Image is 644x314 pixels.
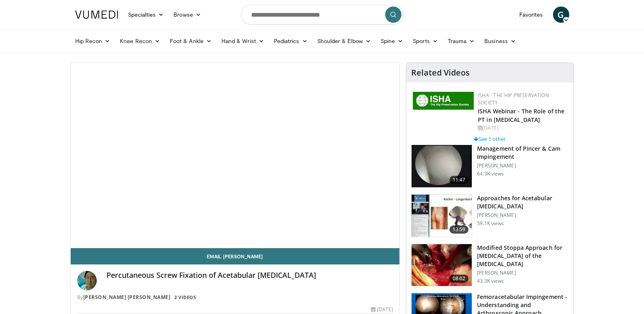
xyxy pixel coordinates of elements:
[172,294,199,301] a: 2 Videos
[408,33,443,49] a: Sports
[478,107,564,123] a: ISHA Webinar - The Role of the PT in [MEDICAL_DATA]
[115,33,165,49] a: Knee Recon
[477,212,568,219] p: [PERSON_NAME]
[106,271,393,280] h4: Percutaneous Screw Fixation of Acetabular [MEDICAL_DATA]
[477,244,568,268] h3: Modified Stoppa Approach for [MEDICAL_DATA] of the [MEDICAL_DATA]
[478,92,549,106] a: ISHA - The Hip Preservation Society
[477,145,568,161] h3: Management of Pincer & Cam Impingement
[477,171,504,177] p: 64.3K views
[83,294,171,301] a: [PERSON_NAME] [PERSON_NAME]
[376,33,408,49] a: Spine
[312,33,376,49] a: Shoulder & Elbow
[71,63,400,248] video-js: Video Player
[514,6,548,23] a: Favorites
[553,6,569,23] a: G
[479,33,521,49] a: Business
[477,278,504,284] p: 43.3K views
[449,225,469,234] span: 13:59
[411,68,470,78] h4: Related Videos
[474,135,506,143] a: See 1 other
[165,33,217,49] a: Foot & Ankle
[412,195,472,237] img: 289877_0000_1.png.150x105_q85_crop-smart_upscale.jpg
[477,220,504,227] p: 59.1K views
[169,6,206,23] a: Browse
[75,11,118,19] img: VuMedi Logo
[413,92,474,110] img: a9f71565-a949-43e5-a8b1-6790787a27eb.jpg.150x105_q85_autocrop_double_scale_upscale_version-0.2.jpg
[412,145,472,187] img: 38483_0000_3.png.150x105_q85_crop-smart_upscale.jpg
[411,194,568,237] a: 13:59 Approaches for Acetabular [MEDICAL_DATA] [PERSON_NAME] 59.1K views
[71,248,400,264] a: Email [PERSON_NAME]
[449,176,469,184] span: 11:47
[412,244,472,286] img: f3295678-8bed-4037-ac70-87846832ee0b.150x105_q85_crop-smart_upscale.jpg
[477,194,568,210] h3: Approaches for Acetabular [MEDICAL_DATA]
[77,271,97,290] img: Avatar
[269,33,312,49] a: Pediatrics
[477,162,568,169] p: [PERSON_NAME]
[477,270,568,276] p: [PERSON_NAME]
[478,124,567,132] div: [DATE]
[443,33,480,49] a: Trauma
[123,6,169,23] a: Specialties
[217,33,269,49] a: Hand & Wrist
[371,306,393,313] div: [DATE]
[411,244,568,287] a: 08:02 Modified Stoppa Approach for [MEDICAL_DATA] of the [MEDICAL_DATA] [PERSON_NAME] 43.3K views
[70,33,115,49] a: Hip Recon
[449,275,469,283] span: 08:02
[241,5,403,24] input: Search topics, interventions
[411,145,568,188] a: 11:47 Management of Pincer & Cam Impingement [PERSON_NAME] 64.3K views
[77,294,393,301] div: By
